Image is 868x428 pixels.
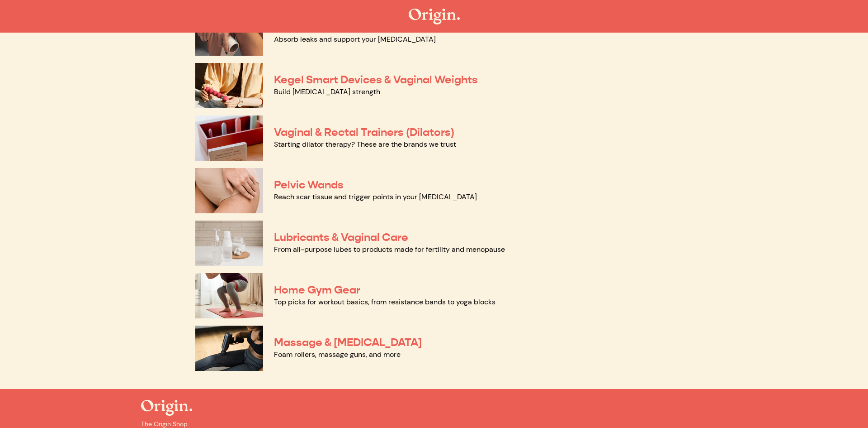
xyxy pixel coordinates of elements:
a: Build [MEDICAL_DATA] strength [274,87,380,96]
a: Pelvic Wands [274,178,344,192]
img: Pelvic Wands [195,168,263,213]
img: Massage & Myofascial Release [195,326,263,371]
a: Absorb leaks and support your [MEDICAL_DATA] [274,34,436,44]
img: Bladder & Bowel Health [195,10,263,56]
a: Foam rollers, massage guns, and more [274,350,401,359]
a: From all-purpose lubes to products made for fertility and menopause [274,245,505,254]
a: Starting dilator therapy? These are the brands we trust [274,139,456,149]
img: The Origin Shop [141,400,192,416]
a: Massage & [MEDICAL_DATA] [274,336,422,349]
a: Kegel Smart Devices & Vaginal Weights [274,73,478,87]
a: Reach scar tissue and trigger points in your [MEDICAL_DATA] [274,192,477,202]
a: Vaginal & Rectal Trainers (Dilators) [274,125,454,139]
a: Lubricants & Vaginal Care [274,231,408,244]
img: Kegel Smart Devices & Vaginal Weights [195,63,263,108]
a: Home Gym Gear [274,283,360,297]
img: Vaginal & Rectal Trainers (Dilators) [195,115,263,161]
img: The Origin Shop [409,9,460,24]
a: Top picks for workout basics, from resistance bands to yoga blocks [274,297,495,307]
img: Lubricants & Vaginal Care [195,221,263,266]
img: Home Gym Gear [195,273,263,318]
